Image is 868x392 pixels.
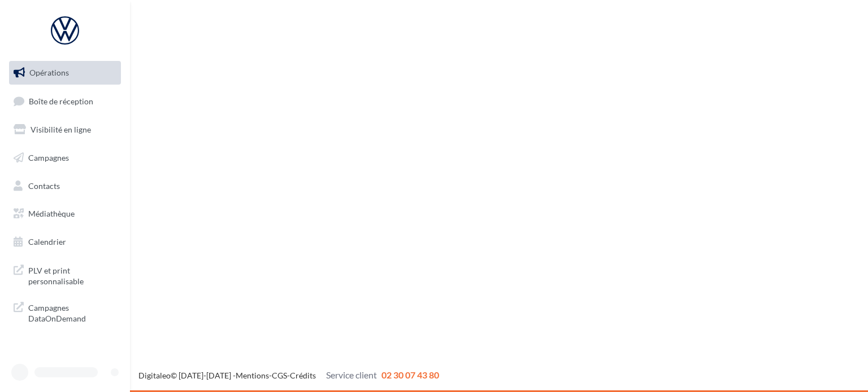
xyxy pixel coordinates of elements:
a: Opérations [7,61,123,85]
a: Campagnes DataOnDemand [7,296,123,329]
a: Crédits [290,371,316,380]
span: Médiathèque [28,209,75,218]
span: Service client [326,369,377,380]
a: Boîte de réception [7,89,123,113]
span: Campagnes [28,153,69,162]
span: Opérations [29,68,69,77]
a: PLV et print personnalisable [7,258,123,292]
a: CGS [272,371,287,380]
a: Digitaleo [138,371,171,380]
a: Calendrier [7,230,123,254]
span: © [DATE]-[DATE] - - - [138,371,439,380]
span: PLV et print personnalisable [28,263,116,287]
span: Visibilité en ligne [31,125,91,134]
a: Mentions [236,371,269,380]
span: Contacts [28,180,60,190]
span: 02 30 07 43 80 [381,369,439,380]
a: Médiathèque [7,202,123,226]
span: Calendrier [28,237,66,246]
span: Campagnes DataOnDemand [28,300,116,324]
span: Boîte de réception [29,96,93,105]
a: Campagnes [7,146,123,170]
a: Visibilité en ligne [7,118,123,142]
a: Contacts [7,174,123,198]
